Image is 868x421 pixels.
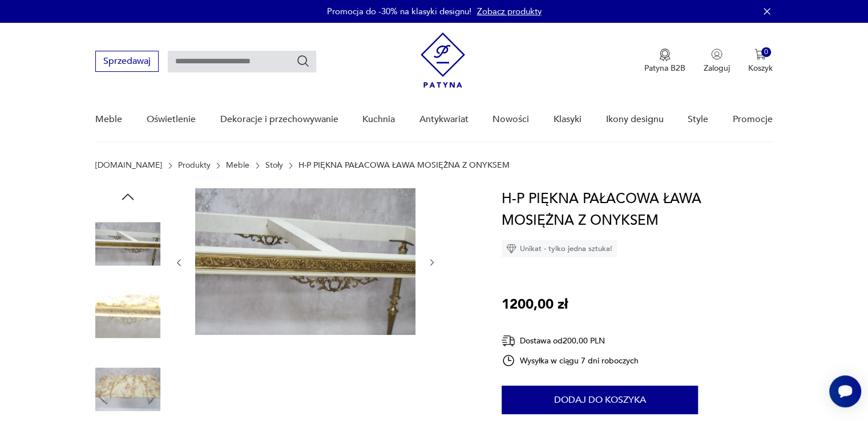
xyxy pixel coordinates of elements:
img: Ikona diamentu [506,244,516,254]
img: Zdjęcie produktu H-P PIĘKNA PAŁACOWA ŁAWA MOSIĘŻNA Z ONYKSEM [95,284,160,349]
img: Patyna - sklep z meblami i dekoracjami vintage [421,33,465,88]
a: Stoły [265,161,283,170]
a: Nowości [492,98,529,141]
a: Ikona medaluPatyna B2B [644,48,685,74]
p: Patyna B2B [644,63,685,74]
a: Kuchnia [362,98,395,141]
img: Zdjęcie produktu H-P PIĘKNA PAŁACOWA ŁAWA MOSIĘŻNA Z ONYKSEM [195,188,415,335]
a: Oświetlenie [147,98,196,141]
div: Wysyłka w ciągu 7 dni roboczych [502,354,639,367]
button: Szukaj [296,54,310,68]
div: 0 [761,47,771,57]
img: Ikona koszyka [754,48,766,60]
h1: H-P PIĘKNA PAŁACOWA ŁAWA MOSIĘŻNA Z ONYKSEM [502,188,773,232]
a: Sprzedawaj [95,58,159,66]
div: Dostawa od 200,00 PLN [502,334,639,348]
a: Antykwariat [419,98,469,141]
div: Unikat - tylko jedna sztuka! [502,240,617,257]
a: Promocje [733,98,773,141]
img: Ikona dostawy [502,334,515,348]
p: Koszyk [748,63,773,74]
p: H-P PIĘKNA PAŁACOWA ŁAWA MOSIĘŻNA Z ONYKSEM [298,161,510,170]
button: Sprzedawaj [95,51,159,72]
a: Dekoracje i przechowywanie [220,98,338,141]
button: Patyna B2B [644,48,685,74]
a: Klasyki [554,98,582,141]
a: Ikony designu [605,98,663,141]
a: Style [688,98,708,141]
iframe: Smartsupp widget button [829,375,861,407]
a: Meble [95,98,122,141]
img: Ikonka użytkownika [711,48,722,60]
p: 1200,00 zł [502,294,568,315]
img: Ikona medalu [659,48,671,61]
p: Zaloguj [704,63,730,74]
a: Produkty [178,161,211,170]
a: Meble [226,161,249,170]
button: 0Koszyk [748,48,773,74]
a: [DOMAIN_NAME] [95,161,162,170]
button: Zaloguj [704,48,730,74]
p: Promocja do -30% na klasyki designu! [327,6,471,17]
a: Zobacz produkty [477,6,542,17]
button: Dodaj do koszyka [502,386,698,414]
img: Zdjęcie produktu H-P PIĘKNA PAŁACOWA ŁAWA MOSIĘŻNA Z ONYKSEM [95,211,160,276]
